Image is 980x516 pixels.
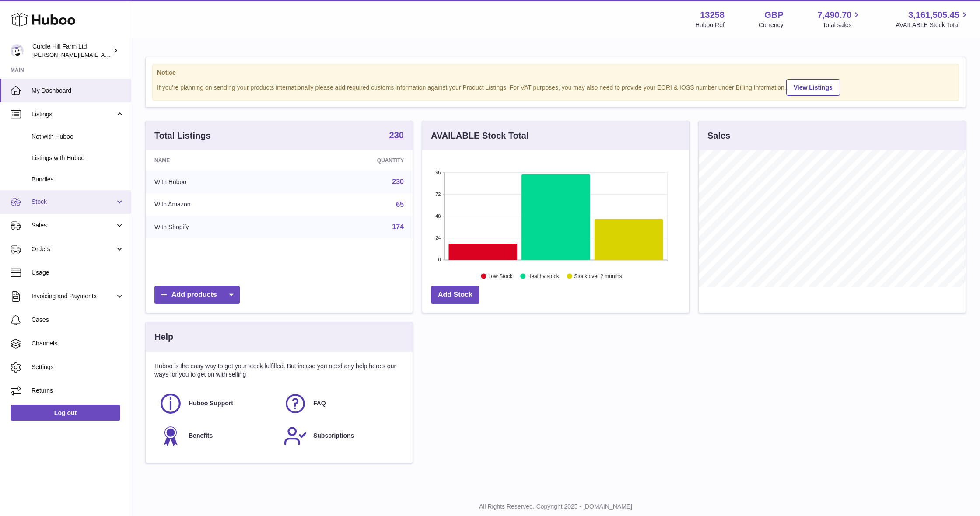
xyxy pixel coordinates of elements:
[283,424,399,448] a: Subscriptions
[31,132,124,141] span: Not with Huboo
[389,131,404,141] a: 230
[31,198,115,206] span: Stock
[31,154,124,162] span: Listings with Huboo
[431,286,479,304] a: Add Stock
[146,193,292,216] td: With Amazon
[313,432,354,440] span: Subscriptions
[818,9,862,29] a: 7,490.70 Total sales
[146,216,292,238] td: With Shopify
[488,273,513,279] text: Low Stock
[438,257,441,262] text: 0
[283,392,399,415] a: FAQ
[31,339,124,348] span: Channels
[32,42,111,59] div: Curdle Hill Farm Ltd
[392,223,404,230] a: 174
[159,392,275,415] a: Huboo Support
[759,21,784,29] div: Currency
[31,175,124,184] span: Bundles
[574,273,622,279] text: Stock over 2 months
[154,286,240,304] a: Add products
[435,235,441,241] text: 24
[695,21,724,29] div: Huboo Ref
[818,9,852,21] span: 7,490.70
[138,502,973,511] p: All Rights Reserved. Copyright 2025 - [DOMAIN_NAME]
[435,192,441,197] text: 72
[31,245,115,253] span: Orders
[31,316,124,324] span: Cases
[896,9,969,29] a: 3,161,505.45 AVAILABLE Stock Total
[189,432,213,440] span: Benefits
[154,331,173,343] h3: Help
[32,51,175,58] span: [PERSON_NAME][EMAIL_ADDRESS][DOMAIN_NAME]
[31,387,124,395] span: Returns
[31,110,115,119] span: Listings
[896,21,969,29] span: AVAILABLE Stock Total
[908,9,959,21] span: 3,161,505.45
[154,130,211,142] h3: Total Listings
[396,201,404,208] a: 65
[154,362,404,379] p: Huboo is the easy way to get your stock fulfilled. But incase you need any help here's our ways f...
[31,268,124,277] span: Usage
[431,130,528,142] h3: AVAILABLE Stock Total
[10,44,24,57] img: miranda@diddlysquatfarmshop.com
[159,424,275,448] a: Benefits
[822,21,861,29] span: Total sales
[31,292,115,300] span: Invoicing and Payments
[528,273,560,279] text: Healthy stock
[146,150,292,171] th: Name
[292,150,413,171] th: Quantity
[786,79,840,96] a: View Listings
[146,171,292,193] td: With Huboo
[700,9,724,21] strong: 13258
[313,399,326,408] span: FAQ
[31,87,124,95] span: My Dashboard
[10,405,120,421] a: Log out
[157,78,954,96] div: If you're planning on sending your products internationally please add required customs informati...
[435,170,441,175] text: 96
[189,399,233,408] span: Huboo Support
[157,69,954,77] strong: Notice
[764,9,783,21] strong: GBP
[389,131,404,139] strong: 230
[31,363,124,371] span: Settings
[31,221,115,230] span: Sales
[707,130,730,142] h3: Sales
[392,178,404,185] a: 230
[435,213,441,219] text: 48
